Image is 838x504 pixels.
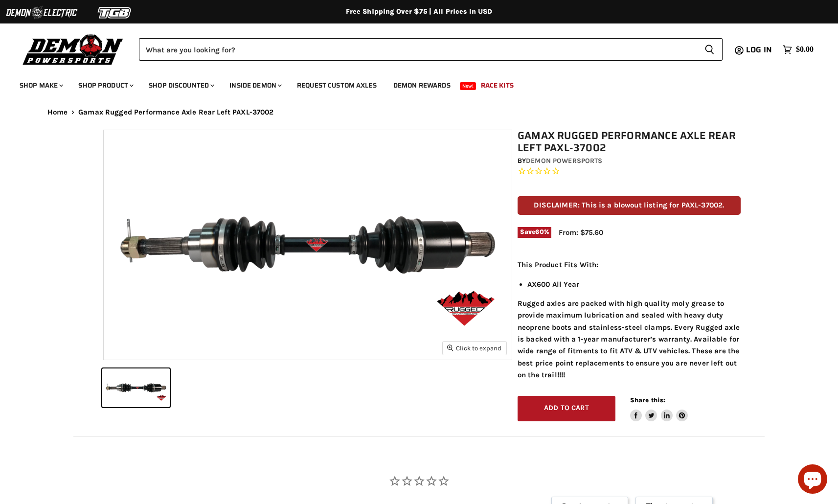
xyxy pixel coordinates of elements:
ul: Main menu [12,71,811,95]
p: This Product Fits With: [518,259,741,271]
button: Gamax Rugged Performance Axle Rear Left PAXL-37002 thumbnail [102,368,170,407]
a: Request Custom Axles [290,75,384,95]
img: Demon Electric Logo 2 [5,3,78,22]
span: Gamax Rugged Performance Axle Rear Left PAXL-37002 [78,108,274,116]
h1: Gamax Rugged Performance Axle Rear Left PAXL-37002 [518,130,741,154]
a: Home [47,108,68,116]
aside: Share this: [630,396,688,422]
input: Search [139,38,697,61]
p: DISCLAIMER: This is a blowout listing for PAXL-37002. [518,196,741,214]
img: TGB Logo 2 [78,3,152,22]
a: Shop Discounted [141,75,220,95]
img: Demon Powersports [20,32,127,67]
a: Race Kits [474,75,521,95]
a: $0.00 [778,43,818,57]
span: From: $75.60 [559,228,603,237]
button: Search [697,38,723,61]
form: Product [139,38,723,61]
a: Demon Rewards [386,75,458,95]
span: Rated 0.0 out of 5 stars 0 reviews [518,166,741,177]
img: Gamax Rugged Performance Axle Rear Left PAXL-37002 [104,130,512,360]
span: New! [460,82,476,90]
span: Log in [746,44,772,56]
a: Demon Powersports [526,157,602,165]
inbox-online-store-chat: Shopify online store chat [795,464,830,496]
span: 60 [535,228,544,235]
span: $0.00 [796,45,814,54]
button: Click to expand [443,342,506,355]
span: Add to cart [544,404,589,412]
a: Shop Make [12,75,69,95]
div: Rugged axles are packed with high quality moly grease to provide maximum lubrication and sealed w... [518,259,741,381]
div: Free Shipping Over $75 | All Prices In USD [28,7,811,16]
div: by [518,156,741,166]
span: Click to expand [447,344,501,352]
li: AX600 All Year [527,278,741,290]
a: Shop Product [71,75,139,95]
a: Log in [742,46,778,54]
span: Save % [518,227,551,238]
span: Share this: [630,396,665,404]
nav: Breadcrumbs [28,108,811,116]
button: Add to cart [518,396,615,422]
a: Inside Demon [222,75,288,95]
